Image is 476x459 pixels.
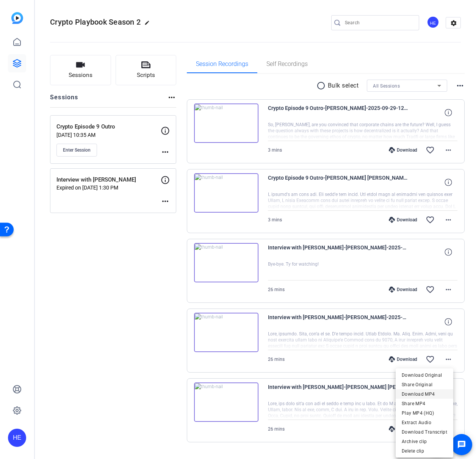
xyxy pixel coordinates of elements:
[402,418,447,427] span: Extract Audio
[402,371,447,380] span: Download Original
[402,409,447,418] span: Play MP4 (HQ)
[402,437,447,446] span: Archive clip
[402,446,447,456] span: Delete clip
[402,380,447,389] span: Share Original
[402,390,447,399] span: Download MP4
[402,399,447,408] span: Share MP4
[402,428,447,437] span: Download Transcript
